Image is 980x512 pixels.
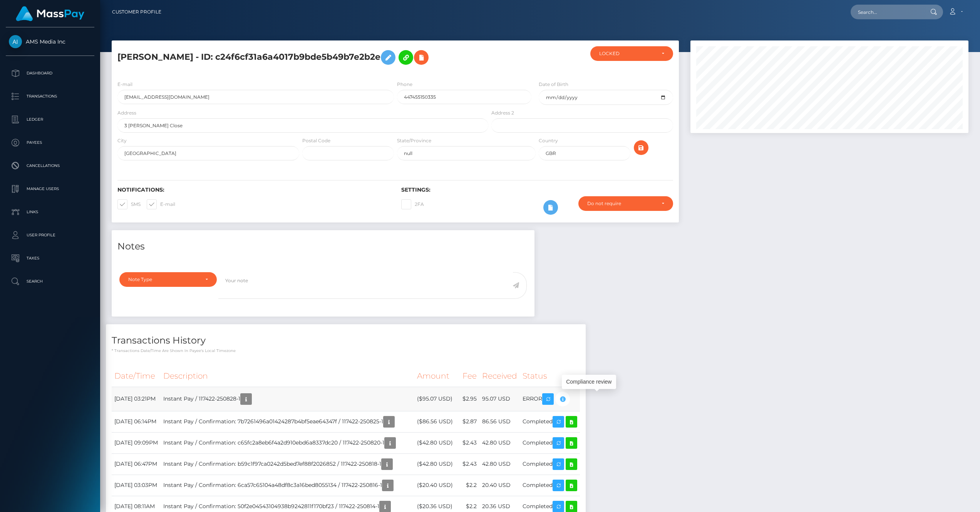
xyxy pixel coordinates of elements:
label: Address [117,109,136,116]
a: User Profile [6,226,94,245]
p: Payees [9,137,91,148]
p: Dashboard [9,67,91,79]
td: [DATE] 09:09PM [112,432,161,453]
td: 42.80 USD [479,453,520,475]
td: ($42.80 USD) [414,432,459,453]
a: Links [6,202,94,222]
span: AMS Media Inc [6,38,94,45]
label: State/Province [397,137,431,144]
div: LOCKED [599,51,656,57]
button: LOCKED [590,46,673,61]
h6: Notifications: [117,187,390,193]
label: Postal Code [302,137,330,144]
td: Instant Pay / Confirmation: 7b7261496a01424287b4bf5eae64347f / 117422-250825-1 [161,411,414,432]
label: Address 2 [491,109,514,116]
td: $2.95 [459,387,479,411]
a: Search [6,272,94,291]
td: ($95.07 USD) [414,387,459,411]
td: 86.56 USD [479,411,520,432]
label: SMS [117,199,141,209]
label: Country [539,137,558,144]
label: Date of Birth [539,81,568,88]
a: Transactions [6,87,94,106]
a: Taxes [6,249,94,268]
td: 42.80 USD [479,432,520,453]
td: ($86.56 USD) [414,411,459,432]
td: $2.43 [459,453,479,475]
button: Do not require [578,196,673,211]
td: [DATE] 03:21PM [112,387,161,411]
td: $2.2 [459,475,479,496]
th: Fee [459,365,479,387]
td: Completed [520,475,580,496]
td: Instant Pay / Confirmation: c65fc2a8eb6f4a2d910ebd6a8337dc20 / 117422-250820-1 [161,432,414,453]
label: City [117,137,127,144]
p: Cancellations [9,160,91,172]
img: MassPay Logo [16,6,84,21]
h4: Notes [117,240,529,253]
label: 2FA [401,199,424,209]
td: $2.43 [459,432,479,453]
td: Instant Pay / Confirmation: 6ca57c65104a48df8c3a16bed8055134 / 117422-250816-1 [161,475,414,496]
td: [DATE] 03:03PM [112,475,161,496]
td: Instant Pay / Confirmation: b59c1f97ca0242d5bed7ef88f2026852 / 117422-250818-1 [161,453,414,475]
p: Transactions [9,91,91,102]
td: [DATE] 06:14PM [112,411,161,432]
th: Description [161,365,414,387]
td: Completed [520,411,580,432]
p: * Transactions date/time are shown in payee's local timezone [112,348,580,354]
div: Compliance review [562,375,616,389]
a: Ledger [6,110,94,129]
label: E-mail [147,199,175,209]
a: Manage Users [6,179,94,199]
th: Status [520,365,580,387]
td: ($42.80 USD) [414,453,459,475]
th: Amount [414,365,459,387]
input: Search... [851,5,923,19]
p: Manage Users [9,183,91,195]
th: Date/Time [112,365,161,387]
img: AMS Media Inc [9,35,22,48]
p: Search [9,276,91,287]
p: Taxes [9,253,91,264]
p: User Profile [9,229,91,241]
td: ERROR [520,387,580,411]
label: Phone [397,81,412,88]
td: ($20.40 USD) [414,475,459,496]
div: Do not require [587,200,655,207]
h5: [PERSON_NAME] - ID: c24f6cf31a6a4017b9bde5b49b7e2b2e [117,46,484,69]
a: Cancellations [6,156,94,175]
td: [DATE] 06:47PM [112,453,161,475]
td: Instant Pay / 117422-250828-1 [161,387,414,411]
h4: Transactions History [112,334,580,347]
a: Dashboard [6,64,94,83]
button: Note Type [119,272,217,287]
p: Ledger [9,114,91,125]
td: 20.40 USD [479,475,520,496]
td: $2.87 [459,411,479,432]
p: Links [9,206,91,218]
td: 95.07 USD [479,387,520,411]
td: Completed [520,432,580,453]
div: Note Type [128,276,199,283]
a: Payees [6,133,94,152]
th: Received [479,365,520,387]
td: Completed [520,453,580,475]
h6: Settings: [401,187,673,193]
a: Customer Profile [112,4,161,20]
label: E-mail [117,81,132,88]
